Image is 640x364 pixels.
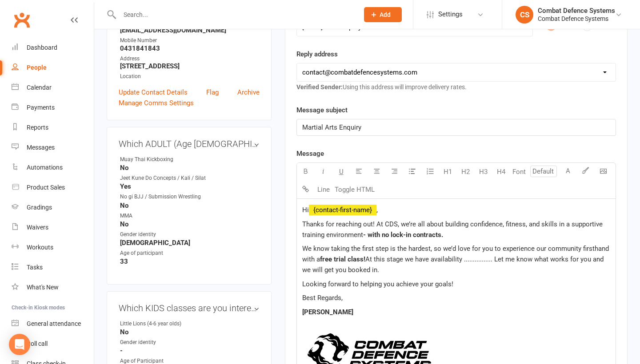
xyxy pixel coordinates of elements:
button: U [332,163,350,181]
a: Update Contact Details [119,87,188,98]
input: Search... [117,8,352,21]
div: Gender identity [120,338,193,347]
div: Tasks [27,264,43,271]
strong: Yes [120,182,260,190]
div: Gender identity [120,230,193,239]
span: , [376,206,378,214]
span: U [339,168,344,176]
strong: No [120,164,260,172]
input: Default [530,166,557,177]
span: Add [380,11,391,18]
a: Dashboard [12,38,94,58]
button: H1 [439,163,457,181]
span: We know taking the first step is the hardest, so we’d love for you to experience our community fi... [302,245,611,263]
div: Payments [27,104,55,111]
div: Gradings [27,204,52,211]
div: Calendar [27,84,52,91]
strong: No [120,202,260,210]
span: Settings [438,4,463,24]
div: Workouts [27,244,53,251]
span: Hi [302,206,309,214]
a: Archive [237,87,260,98]
button: Toggle HTML [332,181,377,198]
div: CS [516,6,533,24]
a: People [12,58,94,78]
div: Messages [27,144,55,151]
a: Product Sales [12,178,94,198]
div: No gi BJJ / Submission Wrestling [120,193,201,201]
a: Automations [12,158,94,178]
span: Thanks for reaching out! At CDS, we’re all about building confidence, fitness, and skills in a su... [302,220,604,239]
label: Message subject [296,105,348,115]
div: Age of participant [120,249,193,257]
div: Muay Thai Kickboxing [120,155,193,164]
span: Looking forward to helping you achieve your goals! [302,280,453,288]
strong: Verified Sender: [296,83,343,91]
a: Messages [12,138,94,158]
h3: Which KIDS classes are you interested in? [119,303,260,313]
div: Mobile Number [120,36,260,45]
div: Product Sales [27,184,65,191]
div: Little Lions (4-6 year olds) [120,320,193,328]
div: Address [120,55,260,63]
a: Gradings [12,198,94,218]
span: [PERSON_NAME] [302,308,353,316]
a: General attendance kiosk mode [12,314,94,334]
strong: 33 [120,257,260,265]
button: Font [510,163,528,181]
a: What's New [12,277,94,297]
strong: [DEMOGRAPHIC_DATA] [120,239,260,247]
div: Roll call [27,340,48,347]
div: Combat Defence Systems [538,15,615,23]
span: Using this address will improve delivery rates. [296,83,467,91]
strong: - [120,347,260,355]
strong: [STREET_ADDRESS] [120,62,260,70]
h3: Which ADULT (Age [DEMOGRAPHIC_DATA]+) classes are you interested in? [119,139,260,149]
button: Line [315,181,332,198]
div: People [27,64,47,71]
label: Message [296,148,324,159]
div: Location [120,72,260,81]
a: Workouts [12,237,94,257]
a: Calendar [12,78,94,98]
div: Combat Defence Systems [538,7,615,15]
strong: No [120,328,260,336]
div: Waivers [27,224,48,231]
button: H3 [475,163,492,181]
a: Tasks [12,257,94,277]
a: Clubworx [11,9,33,31]
div: Jeet Kune Do Concepts / Kali / Silat [120,174,206,182]
button: H4 [492,163,510,181]
label: Reply address [296,49,338,59]
div: Open Intercom Messenger [9,334,30,355]
span: At this stage we have availability ................ Let me know what works for you and we will ge... [302,255,605,274]
span: Best Regards, [302,294,343,302]
strong: No [120,220,260,228]
a: Roll call [12,334,94,354]
button: Add [364,7,402,22]
div: MMA [120,212,193,220]
span: free trial class! [320,255,365,263]
a: Payments [12,98,94,118]
a: Reports [12,118,94,138]
div: Automations [27,164,63,171]
span: - with no lock-in contracts. [363,231,443,239]
div: What's New [27,284,59,291]
div: Dashboard [27,44,57,51]
strong: 0431841843 [120,44,260,52]
button: H2 [457,163,475,181]
span: Martial Arts Enquiry [302,123,361,131]
button: A [559,163,577,181]
a: Flag [206,87,219,98]
div: General attendance [27,320,81,327]
div: Reports [27,124,48,131]
strong: [EMAIL_ADDRESS][DOMAIN_NAME] [120,26,260,34]
a: Waivers [12,218,94,237]
a: Manage Comms Settings [119,98,194,108]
